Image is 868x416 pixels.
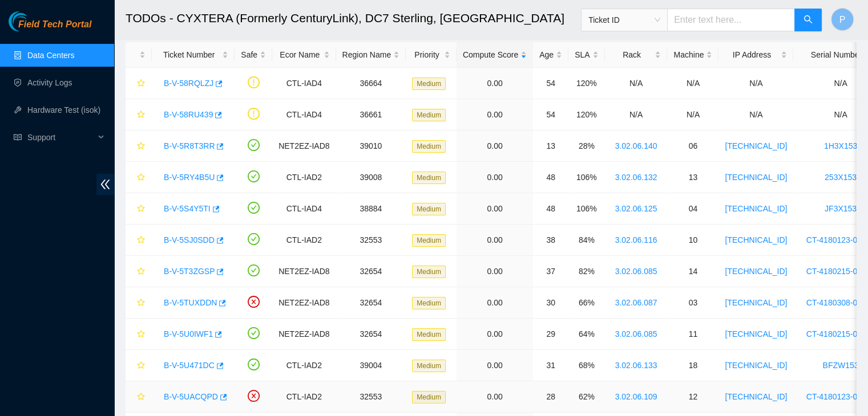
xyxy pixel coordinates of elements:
[336,350,406,381] td: 39004
[457,193,533,225] td: 0.00
[825,204,857,213] a: JF3X153
[132,74,146,92] button: star
[568,381,604,413] td: 62%
[533,99,568,130] td: 54
[725,298,787,307] a: [TECHNICAL_ID]
[132,356,146,374] button: star
[667,287,718,319] td: 03
[132,388,146,406] button: star
[336,162,406,193] td: 39008
[718,99,793,130] td: N/A
[568,350,604,381] td: 68%
[533,162,568,193] td: 48
[831,8,854,31] button: P
[96,174,114,195] span: double-left
[164,110,213,119] a: B-V-58RU439
[272,99,336,130] td: CTL-IAD4
[615,329,657,338] a: 3.02.06.085
[412,234,446,247] span: Medium
[137,142,145,151] span: star
[457,287,533,319] td: 0.00
[27,78,72,87] a: Activity Logs
[412,109,446,121] span: Medium
[248,327,260,339] span: check-circle
[137,111,145,120] span: star
[725,392,787,401] a: [TECHNICAL_ID]
[336,319,406,350] td: 32654
[132,262,146,280] button: star
[164,298,217,307] a: B-V-5TUXDDN
[272,256,336,287] td: NET2EZ-IAD8
[9,21,91,35] a: Akamai TechnologiesField Tech Portal
[164,267,215,276] a: B-V-5T3ZGSP
[457,130,533,162] td: 0.00
[137,361,145,370] span: star
[412,391,446,403] span: Medium
[725,173,787,182] a: [TECHNICAL_ID]
[272,193,336,225] td: CTL-IAD4
[336,193,406,225] td: 38884
[615,235,657,244] a: 3.02.06.116
[839,13,846,27] span: P
[605,68,668,99] td: N/A
[137,173,145,182] span: star
[272,381,336,413] td: CTL-IAD2
[824,141,857,150] a: 1H3X153
[412,203,446,215] span: Medium
[804,15,813,26] span: search
[272,350,336,381] td: CTL-IAD2
[137,236,145,245] span: star
[336,287,406,319] td: 32654
[164,204,211,213] a: B-V-5S4Y5TI
[248,390,260,402] span: close-circle
[412,266,446,278] span: Medium
[568,319,604,350] td: 64%
[568,162,604,193] td: 106%
[568,287,604,319] td: 66%
[533,68,568,99] td: 54
[412,297,446,309] span: Medium
[248,358,260,370] span: check-circle
[137,79,145,88] span: star
[667,68,718,99] td: N/A
[533,381,568,413] td: 28
[336,225,406,256] td: 32553
[27,126,95,149] span: Support
[164,392,218,401] a: B-V-5UACQPD
[667,193,718,225] td: 04
[667,9,795,31] input: Enter text here...
[9,11,58,31] img: Akamai Technologies
[132,293,146,312] button: star
[336,381,406,413] td: 32553
[667,381,718,413] td: 12
[568,130,604,162] td: 28%
[615,173,657,182] a: 3.02.06.132
[457,319,533,350] td: 0.00
[568,68,604,99] td: 120%
[457,68,533,99] td: 0.00
[825,173,857,182] a: 253X153
[272,162,336,193] td: CTL-IAD2
[412,140,446,153] span: Medium
[457,99,533,130] td: 0.00
[248,296,260,308] span: close-circle
[248,233,260,245] span: check-circle
[794,9,822,31] button: search
[248,108,260,120] span: exclamation-circle
[14,133,22,141] span: read
[457,225,533,256] td: 0.00
[164,235,215,244] a: B-V-5SJ0SDD
[137,299,145,308] span: star
[667,130,718,162] td: 06
[132,199,146,218] button: star
[27,105,100,115] a: Hardware Test (isok)
[272,68,336,99] td: CTL-IAD4
[725,329,787,338] a: [TECHNICAL_ID]
[132,168,146,186] button: star
[132,231,146,249] button: star
[725,141,787,150] a: [TECHNICAL_ID]
[588,11,660,28] span: Ticket ID
[615,298,657,307] a: 3.02.06.087
[18,19,91,30] span: Field Tech Portal
[137,330,145,339] span: star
